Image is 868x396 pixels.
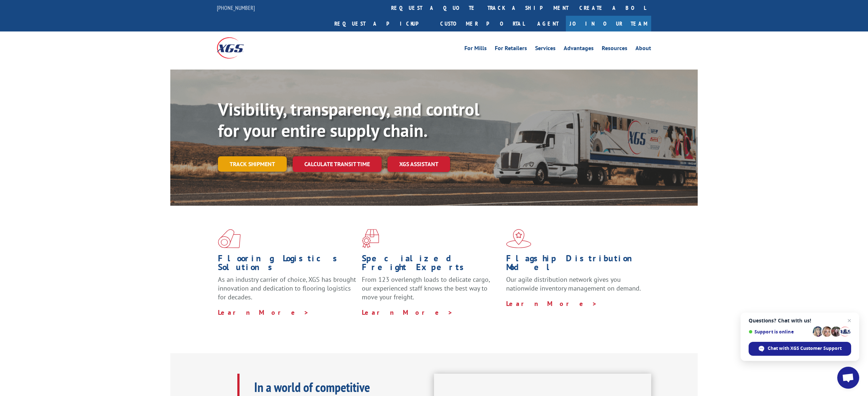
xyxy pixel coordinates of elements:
a: Agent [530,16,566,31]
a: Track shipment [218,156,287,172]
a: For Retailers [495,45,527,53]
img: xgs-icon-focused-on-flooring-red [362,229,379,248]
a: Learn More > [218,308,309,317]
a: Services [535,45,556,53]
a: Join Our Team [566,16,651,31]
b: Visibility, transparency, and control for your entire supply chain. [218,98,479,142]
span: As an industry carrier of choice, XGS has brought innovation and dedication to flooring logistics... [218,275,356,301]
a: Learn More > [362,308,453,317]
a: Resources [602,45,627,53]
a: Customer Portal [435,16,530,31]
a: XGS ASSISTANT [387,156,450,172]
a: [PHONE_NUMBER] [217,4,255,11]
div: Chat with XGS Customer Support [749,342,851,356]
a: Request a pickup [329,16,435,31]
span: Questions? Chat with us! [749,318,851,324]
span: Our agile distribution network gives you nationwide inventory management on demand. [506,275,641,292]
img: xgs-icon-flagship-distribution-model-red [506,229,531,248]
a: For Mills [464,45,487,53]
span: Close chat [845,316,854,325]
a: Calculate transit time [293,156,382,172]
h1: Flooring Logistics Solutions [218,254,356,275]
a: About [635,45,651,53]
p: From 123 overlength loads to delicate cargo, our experienced staff knows the best way to move you... [362,275,500,308]
a: Learn More > [506,299,597,308]
span: Support is online [749,329,810,335]
h1: Flagship Distribution Model [506,254,645,275]
a: Advantages [564,45,594,53]
span: Chat with XGS Customer Support [768,345,842,352]
h1: Specialized Freight Experts [362,254,500,275]
img: xgs-icon-total-supply-chain-intelligence-red [218,229,241,248]
div: Open chat [837,367,859,389]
